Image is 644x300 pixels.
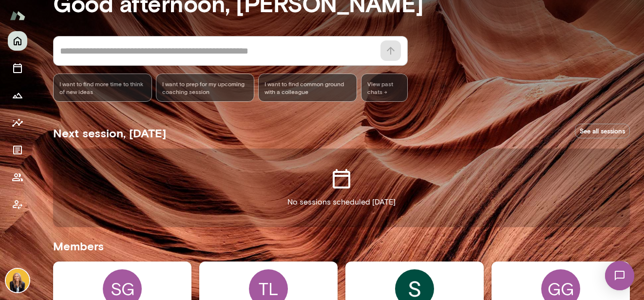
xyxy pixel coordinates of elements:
[53,125,166,141] h5: Next session, [DATE]
[59,80,146,95] span: I want to find more time to think of new ideas
[10,6,25,25] img: Mento
[258,74,357,102] div: I want to find common ground with a colleague
[575,124,630,139] a: See all sessions
[265,80,351,95] span: I want to find common ground with a colleague
[8,195,27,214] button: Client app
[53,238,630,254] h5: Members
[156,74,255,102] div: I want to prep for my upcoming coaching session
[8,113,27,132] button: Insights
[8,140,27,160] button: Documents
[53,74,152,102] div: I want to find more time to think of new ideas
[6,269,29,292] img: Leah Beltz
[8,58,27,78] button: Sessions
[8,168,27,187] button: Members
[8,86,27,105] button: Growth Plan
[162,80,248,95] span: I want to prep for my upcoming coaching session
[8,31,27,51] button: Home
[361,74,408,102] span: View past chats ->
[287,196,396,208] p: No sessions scheduled [DATE]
